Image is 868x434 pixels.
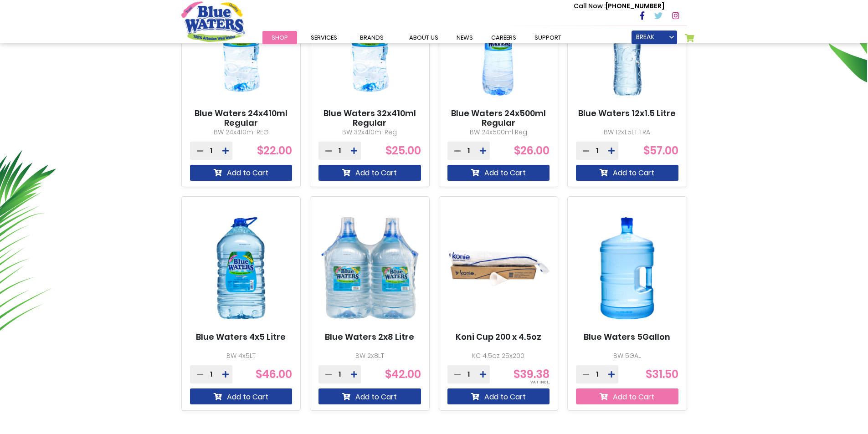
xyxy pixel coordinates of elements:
[190,351,293,361] p: BW 4x5LT
[447,31,482,44] a: News
[525,31,570,44] a: support
[514,367,550,382] span: $39.38
[181,1,245,41] a: store logo
[576,351,678,361] p: BW 5GAL
[447,128,550,137] p: BW 24x500ml Reg
[576,128,678,137] p: BW 12x1.5LT TRA
[576,165,678,181] button: Add to Cart
[190,128,293,137] p: BW 24x410ml REG
[272,33,288,42] span: Shop
[318,128,421,137] p: BW 32x410ml Reg
[360,33,384,42] span: Brands
[256,367,292,382] span: $46.00
[325,332,414,342] a: Blue Waters 2x8 Litre
[385,143,421,158] span: $25.00
[576,204,678,332] img: Blue Waters 5Gallon
[318,165,421,181] button: Add to Cart
[447,108,550,128] a: Blue Waters 24x500ml Regular
[400,31,447,44] a: about us
[574,1,606,10] span: Call Now :
[318,351,421,361] p: BW 2x8LT
[456,332,541,342] a: Koni Cup 200 x 4.5oz
[190,204,293,332] img: Blue Waters 4x5 Litre
[190,388,293,404] button: Add to Cart
[447,165,550,181] button: Add to Cart
[584,332,670,342] a: Blue Waters 5Gallon
[190,165,293,181] button: Add to Cart
[196,332,286,342] a: Blue Waters 4x5 Litre
[447,388,550,404] button: Add to Cart
[257,143,292,158] span: $22.00
[643,143,678,158] span: $57.00
[190,108,293,128] a: Blue Waters 24x410ml Regular
[447,204,550,332] img: Koni Cup 200 x 4.5oz
[574,1,664,11] p: [PHONE_NUMBER]
[578,108,676,118] a: Blue Waters 12x1.5 Litre
[318,108,421,128] a: Blue Waters 32x410ml Regular
[447,351,550,361] p: KC 4.5oz 25x200
[385,367,421,382] span: $42.00
[318,388,421,404] button: Add to Cart
[514,143,550,158] span: $26.00
[576,388,678,404] button: Add to Cart
[646,367,678,382] span: $31.50
[311,33,337,42] span: Services
[482,31,525,44] a: careers
[318,204,421,332] img: Blue Waters 2x8 Litre
[632,31,677,44] a: BREAK THROUGH BUSINESS SOLUTIONS LTD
